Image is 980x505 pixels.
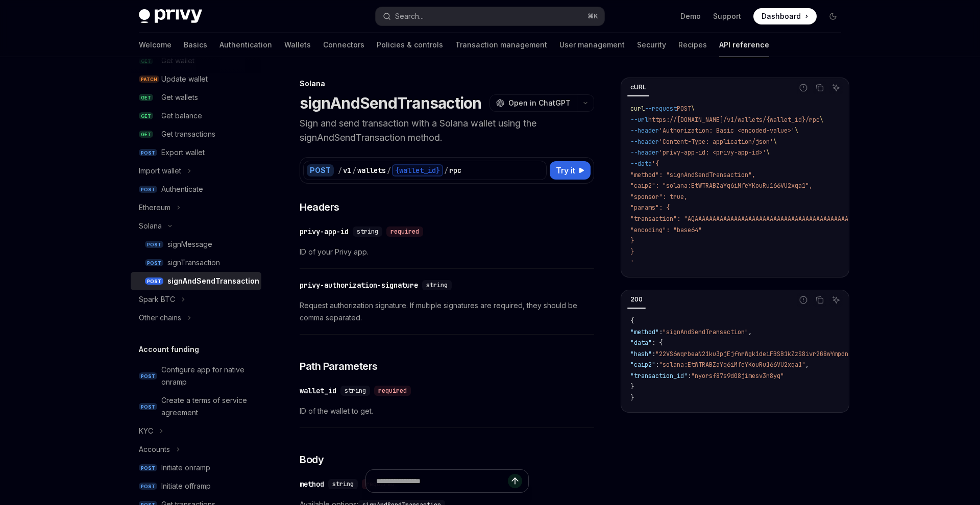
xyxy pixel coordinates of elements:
span: Dashboard [762,11,801,21]
span: } [630,248,634,256]
div: {wallet_id} [392,164,443,176]
span: "data" [630,339,652,347]
div: Configure app for native onramp [161,364,255,388]
button: Toggle dark mode [825,8,841,24]
a: Basics [184,33,207,57]
span: Request authorization signature. If multiple signatures are required, they should be comma separa... [300,299,594,324]
div: required [374,386,411,396]
span: "method": "signAndSendTransaction", [630,171,755,179]
div: Export wallet [161,146,205,159]
span: POST [139,149,157,157]
span: POST [677,105,691,113]
span: 'Authorization: Basic <encoded-value>' [659,127,795,135]
div: / [444,165,448,175]
span: https://[DOMAIN_NAME]/v1/wallets/{wallet_id}/rpc [648,116,820,124]
span: 'privy-app-id: <privy-app-id>' [659,148,766,157]
span: } [630,394,634,402]
div: Get transactions [161,128,215,140]
span: POST [145,241,163,248]
span: --header [630,148,659,157]
a: API reference [719,33,769,57]
div: privy-authorization-signature [300,280,418,290]
div: Initiate offramp [161,480,211,492]
a: GETGet wallets [131,88,261,107]
button: Ask AI [829,81,843,94]
a: Support [713,11,741,21]
button: Other chains [131,309,197,327]
div: Authenticate [161,183,203,195]
a: Authentication [219,33,272,57]
div: Solana [139,220,162,232]
span: curl [630,105,645,113]
span: --header [630,127,659,135]
a: POSTsignMessage [131,235,261,254]
span: ID of your Privy app. [300,246,594,258]
span: "sponsor": true, [630,193,688,201]
span: ' [630,259,634,267]
span: "solana:EtWTRABZaYq6iMfeYKouRu166VU2xqa1" [659,361,805,369]
span: POST [145,259,163,267]
div: Other chains [139,312,181,324]
button: Report incorrect code [797,81,810,94]
span: "caip2" [630,361,655,369]
p: Sign and send transaction with a Solana wallet using the signAndSendTransaction method. [300,116,594,145]
div: Create a terms of service agreement [161,394,255,419]
a: PATCHUpdate wallet [131,70,261,88]
div: required [386,226,423,237]
span: ⌘ K [587,12,598,20]
button: Search...⌘K [376,7,604,26]
span: Headers [300,200,339,214]
button: Solana [131,217,177,235]
span: POST [139,186,157,193]
a: User management [559,33,625,57]
span: "encoding": "base64" [630,226,702,234]
a: POSTCreate a terms of service agreement [131,391,261,422]
div: rpc [449,165,461,175]
span: --url [630,116,648,124]
div: 200 [627,293,646,306]
div: Solana [300,79,594,89]
span: Open in ChatGPT [508,98,571,108]
span: POST [139,372,157,380]
span: \ [820,116,823,124]
span: : [659,328,663,336]
a: Welcome [139,33,171,57]
a: POSTInitiate offramp [131,477,261,495]
span: POST [139,483,157,490]
span: \ [766,148,770,157]
div: Get balance [161,110,202,122]
a: GETGet balance [131,107,261,125]
h1: signAndSendTransaction [300,94,482,112]
a: POSTsignTransaction [131,254,261,272]
span: \ [795,127,798,135]
div: Import wallet [139,165,181,177]
a: POSTAuthenticate [131,180,261,198]
button: Ask AI [829,293,843,307]
span: PATCH [139,75,159,83]
span: POST [139,464,157,472]
span: '{ [652,160,659,168]
div: Spark BTC [139,293,175,306]
div: Search... [395,10,424,22]
div: POST [307,164,334,176]
button: Copy the contents from the code block [813,293,826,307]
span: GET [139,112,153,120]
button: Spark BTC [131,290,190,309]
span: --data [630,160,652,168]
span: : [688,372,691,380]
span: } [630,237,634,245]
div: Ethereum [139,201,170,214]
div: privy-app-id [300,226,349,237]
a: Recipes [678,33,707,57]
a: POSTInitiate onramp [131,459,261,477]
div: Get wallets [161,91,198,104]
a: Connectors [323,33,364,57]
a: Demo [680,11,701,21]
span: GET [139,131,153,138]
span: 'Content-Type: application/json' [659,138,773,146]
a: POSTExport wallet [131,143,261,162]
span: } [630,383,634,391]
span: ID of the wallet to get. [300,405,594,417]
span: \ [691,105,695,113]
span: string [345,387,366,395]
